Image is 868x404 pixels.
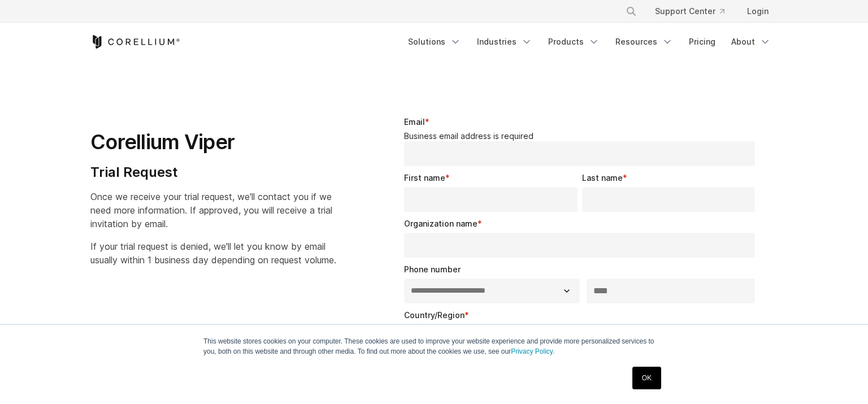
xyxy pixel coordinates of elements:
span: If your trial request is denied, we'll let you know by email usually within 1 business day depend... [90,241,336,266]
a: About [724,32,778,52]
a: Corellium Home [90,35,180,49]
div: Navigation Menu [612,1,778,21]
a: Industries [470,32,539,52]
div: Navigation Menu [401,32,778,52]
span: Country/Region [404,310,465,320]
span: Email [404,117,425,127]
span: Phone number [404,264,461,274]
p: This website stores cookies on your computer. These cookies are used to improve your website expe... [203,336,665,357]
span: Last name [582,173,623,183]
span: Once we receive your trial request, we'll contact you if we need more information. If approved, y... [90,191,332,229]
a: Resources [609,32,680,52]
legend: Business email address is required [404,131,759,141]
h1: Corellium Viper [90,129,336,155]
a: Privacy Policy. [511,347,554,355]
span: First name [404,173,445,183]
span: Organization name [404,219,478,228]
a: Support Center [646,1,734,21]
a: Pricing [682,32,722,52]
a: OK [632,367,661,389]
a: Solutions [401,32,468,52]
a: Products [541,32,606,52]
button: Search [621,1,641,21]
h4: Trial Request [90,164,336,181]
a: Login [738,1,778,21]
